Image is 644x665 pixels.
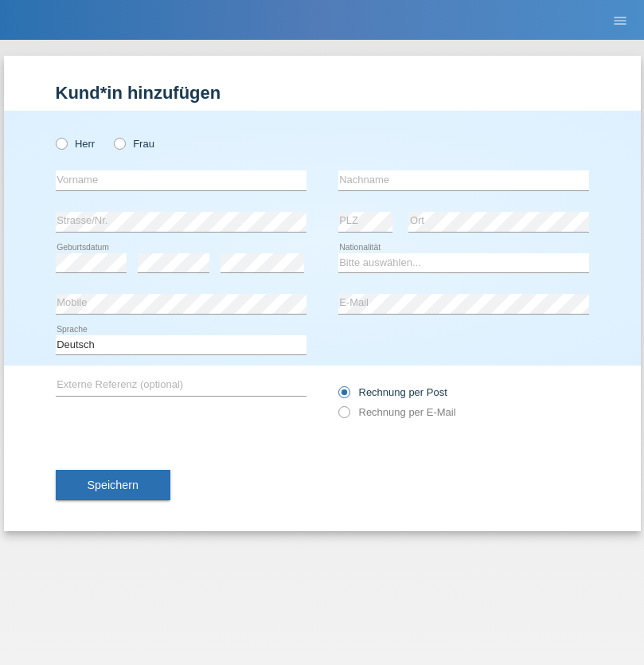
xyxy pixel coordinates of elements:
input: Herr [56,138,66,148]
label: Rechnung per E-Mail [338,406,456,418]
button: Speichern [56,470,170,500]
i: menu [612,13,628,29]
input: Rechnung per Post [338,386,349,406]
span: Speichern [88,479,139,491]
input: Rechnung per E-Mail [338,406,349,426]
label: Rechnung per Post [338,386,447,398]
label: Frau [114,138,154,150]
a: menu [604,15,636,25]
label: Herr [56,138,96,150]
input: Frau [114,138,124,148]
h1: Kund*in hinzufügen [56,83,589,103]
